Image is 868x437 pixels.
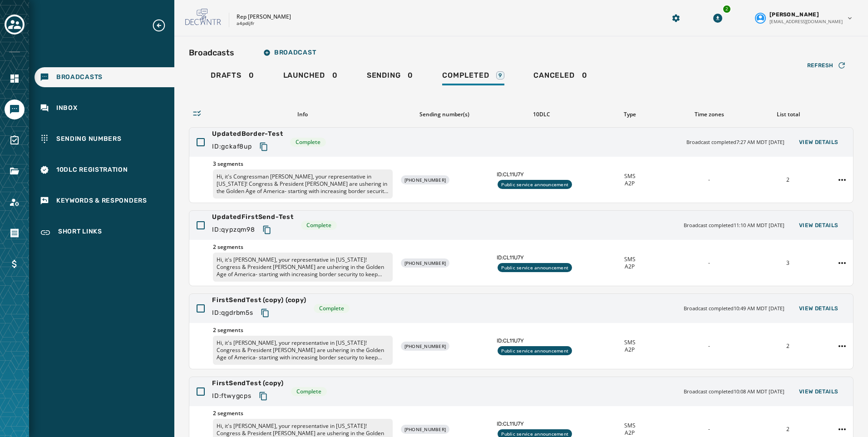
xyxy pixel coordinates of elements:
a: Canceled0 [526,66,594,87]
span: Complete [306,222,331,229]
div: 0 [211,71,254,85]
div: 0 [533,71,587,85]
span: A2P [625,346,635,353]
span: Sending [367,71,401,80]
p: Hi, it's [PERSON_NAME], your representative in [US_STATE]! Congress & President [PERSON_NAME] are... [213,336,393,365]
span: A2P [625,429,635,437]
a: Completed9 [435,66,512,87]
a: Navigate to Broadcasts [35,67,174,87]
span: Inbox [56,104,78,113]
a: Navigate to 10DLC Registration [35,160,174,180]
span: SMS [624,173,636,180]
a: Navigate to Short Links [35,222,174,243]
div: Time zones [673,111,745,118]
span: Broadcast [263,49,316,56]
button: UpdatedFirstSend-Test action menu [835,256,849,270]
span: Drafts [211,71,242,80]
span: Completed [442,71,489,80]
span: Complete [296,388,321,395]
span: SMS [624,256,636,263]
div: 2 [722,5,731,14]
button: View Details [792,302,846,315]
span: View Details [799,305,838,312]
span: Broadcast completed 10:08 AM MDT [DATE] [684,388,784,396]
div: 3 [752,259,824,267]
span: ID: CL11U7Y [497,254,587,261]
a: Navigate to Account [5,192,25,212]
span: Broadcasts [56,73,103,82]
span: ID: qgdrbm5s [212,308,253,318]
a: Navigate to Surveys [5,130,25,150]
span: Complete [319,305,344,312]
span: ID: gckaf8up [212,142,252,151]
span: ID: CL11U7Y [497,420,587,427]
span: Sending Numbers [56,134,122,144]
span: ID: qypzqm98 [212,225,255,234]
span: [EMAIL_ADDRESS][DOMAIN_NAME] [769,18,843,25]
a: Sending0 [360,66,420,87]
span: ID: CL11U7Y [497,337,587,344]
button: Broadcast [256,44,323,62]
a: Navigate to Inbox [35,98,174,118]
p: a4pdijfr [237,20,254,27]
span: UpdatedFirstSend-Test [212,213,294,222]
div: 2 [752,426,824,433]
button: FirstSendTest (copy) action menu [835,422,849,437]
button: Refresh [800,58,853,73]
div: Public service announcement [498,180,572,189]
span: A2P [625,263,635,270]
span: A2P [625,180,635,187]
div: Type [594,111,666,118]
span: Broadcast completed 11:10 AM MDT [DATE] [684,222,784,229]
a: Navigate to Files [5,161,25,181]
div: List total [752,111,824,118]
span: FirstSendTest (copy) (copy) [212,296,306,305]
div: [PHONE_NUMBER] [401,258,450,268]
span: SMS [624,339,636,346]
div: 0 [283,71,338,85]
button: UpdatedBorder-Test action menu [835,173,849,187]
p: Hi, it's [PERSON_NAME], your representative in [US_STATE]! Congress & President [PERSON_NAME] are... [213,253,393,282]
div: [PHONE_NUMBER] [401,175,450,184]
div: - [673,343,745,350]
a: Navigate to Messaging [5,99,25,119]
div: [PHONE_NUMBER] [401,425,450,434]
span: Short Links [58,227,102,238]
div: 0 [367,71,413,85]
button: User settings [751,7,857,29]
a: Drafts0 [203,66,261,87]
button: Manage global settings [668,10,684,26]
span: View Details [799,139,838,146]
button: Copy text to clipboard [259,222,275,238]
p: Hi, it's Congressman [PERSON_NAME], your representative in [US_STATE]! Congress & President [PERS... [213,169,393,199]
span: View Details [799,222,838,229]
span: 3 segments [213,160,393,168]
span: Refresh [807,62,833,69]
button: Toggle account select drawer [5,15,25,35]
div: Public service announcement [498,346,572,355]
div: - [673,259,745,267]
div: Sending number(s) [399,111,489,118]
button: Download Menu [710,10,726,26]
span: UpdatedBorder-Test [212,129,283,139]
span: Keywords & Responders [56,196,147,205]
a: Navigate to Billing [5,254,25,274]
div: [PHONE_NUMBER] [401,342,450,351]
a: Launched0 [276,66,345,87]
div: Info [212,111,392,118]
span: Canceled [533,71,574,80]
span: SMS [624,422,636,429]
a: Navigate to Keywords & Responders [35,191,174,211]
span: Launched [283,71,325,80]
button: View Details [792,385,846,398]
div: 2 [752,343,824,350]
span: ID: CL11U7Y [497,171,587,178]
span: [PERSON_NAME] [769,11,819,18]
div: 10DLC [497,111,587,118]
span: 2 segments [213,410,393,417]
p: Rep [PERSON_NAME] [237,13,291,20]
span: 2 segments [213,243,393,251]
a: Navigate to Orders [5,223,25,243]
a: Navigate to Sending Numbers [35,129,174,149]
button: Expand sub nav menu [152,18,173,33]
